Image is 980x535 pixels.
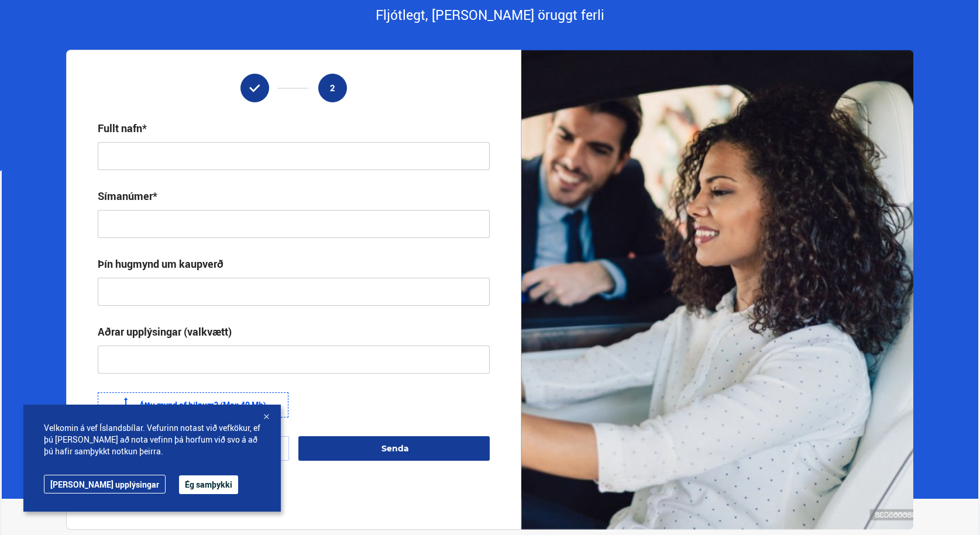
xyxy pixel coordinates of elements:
[298,436,490,461] button: Senda
[98,325,232,339] div: Aðrar upplýsingar (valkvætt)
[330,83,335,93] span: 2
[381,443,409,454] span: Senda
[98,257,223,271] div: Þín hugmynd um kaupverð
[98,121,147,135] div: Fullt nafn*
[98,392,288,417] label: Áttu mynd af bílnum? (Max 40 Mb)
[66,5,913,25] div: Fljótlegt, [PERSON_NAME] öruggt ferli
[179,475,238,494] button: Ég samþykki
[98,189,157,203] div: Símanúmer*
[9,5,44,40] button: Open LiveChat chat widget
[44,475,166,493] a: [PERSON_NAME] upplýsingar
[44,422,260,457] span: Velkomin á vef Íslandsbílar. Vefurinn notast við vefkökur, ef þú [PERSON_NAME] að nota vefinn þá ...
